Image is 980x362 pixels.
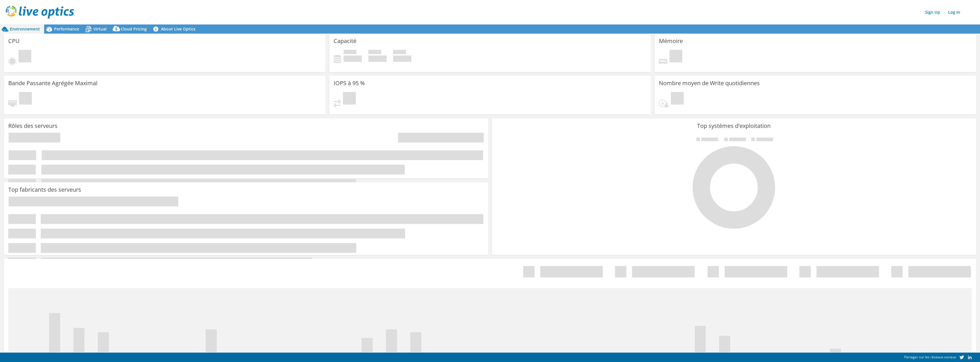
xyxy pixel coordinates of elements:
span: Virtual [93,26,107,32]
h3: Bande Passante Agrégée Maximal [8,80,97,86]
a: Sign Up [922,8,943,16]
h3: IOPS à 95 % [334,80,365,86]
img: live_optics_svg.svg [6,6,74,19]
h3: Capacité [334,38,356,44]
h3: Rôles des serveurs [8,123,58,129]
a: Log In [945,8,963,16]
span: Environnement [10,26,40,32]
h3: Nombre moyen de Write quotidiennes [659,80,760,86]
h3: Top fabricants des serveurs [8,187,81,193]
span: Cloud Pricing [121,26,147,32]
h4: 0 Gio [344,56,362,62]
span: Espace libre [368,50,381,56]
span: Utilisé [344,50,356,56]
span: En attente [669,50,682,64]
h3: CPU [8,38,20,44]
span: Performance [54,26,79,32]
h4: 0 Gio [368,56,387,62]
a: About Live Optics [151,24,200,34]
span: En attente [671,92,684,106]
span: Total [393,50,406,56]
span: En attente [343,92,356,106]
span: Partager sur les réseaux sociaux [904,355,956,359]
span: En attente [19,92,32,106]
h3: Top systèmes d'exploitation [496,123,972,129]
h4: 0 Gio [393,56,411,62]
span: En attente [19,50,31,64]
h3: Mémoire [659,38,683,44]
